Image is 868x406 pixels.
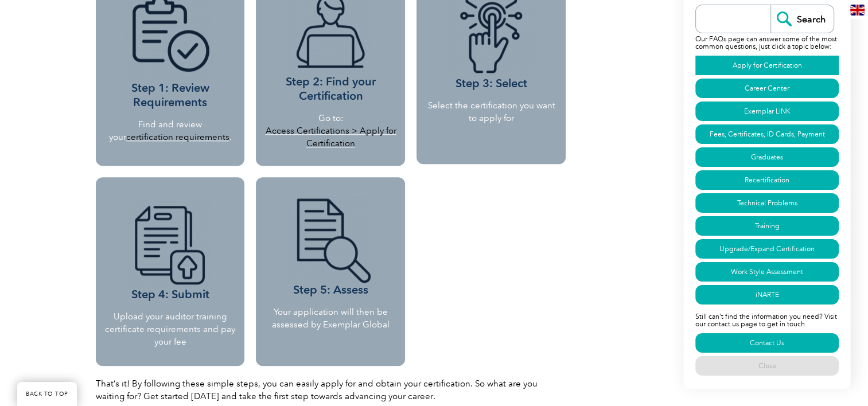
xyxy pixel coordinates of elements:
a: certification requirements [126,132,229,142]
p: Go to: [263,112,398,150]
img: en [850,5,865,15]
p: Our FAQs page can answer some of the most common questions, just click a topic below: [695,33,839,54]
a: Apply for Certification [695,56,839,75]
p: Find and review your . [109,118,232,143]
p: That’s it! By following these simple steps, you can easily apply for and obtain your certificatio... [96,377,566,403]
input: Search [770,5,834,33]
a: Exemplar LINK [695,101,839,121]
a: Fees, Certificates, ID Cards, Payment [695,124,839,144]
a: BACK TO TOP [17,382,77,406]
a: Close [695,356,839,376]
p: Upload your auditor training certificate requirements and pay your fee [104,310,236,348]
a: Access Certifications > Apply for Certification [265,126,396,149]
h3: Step 5: Assess [260,197,401,297]
a: Contact Us [695,333,839,353]
a: Graduates [695,147,839,167]
p: Your application will then be assessed by Exemplar Global [260,306,401,331]
p: Select the certification you want to apply for [425,99,557,124]
a: Upgrade/Expand Certification [695,239,839,259]
h3: Step 4: Submit [104,201,236,302]
a: Training [695,216,839,236]
a: Career Center [695,79,839,98]
a: Work Style Assessment [695,262,839,282]
a: Recertification [695,170,839,190]
p: Still can't find the information you need? Visit our contact us page to get in touch. [695,306,839,331]
a: iNARTE [695,285,839,304]
a: Technical Problems [695,193,839,213]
